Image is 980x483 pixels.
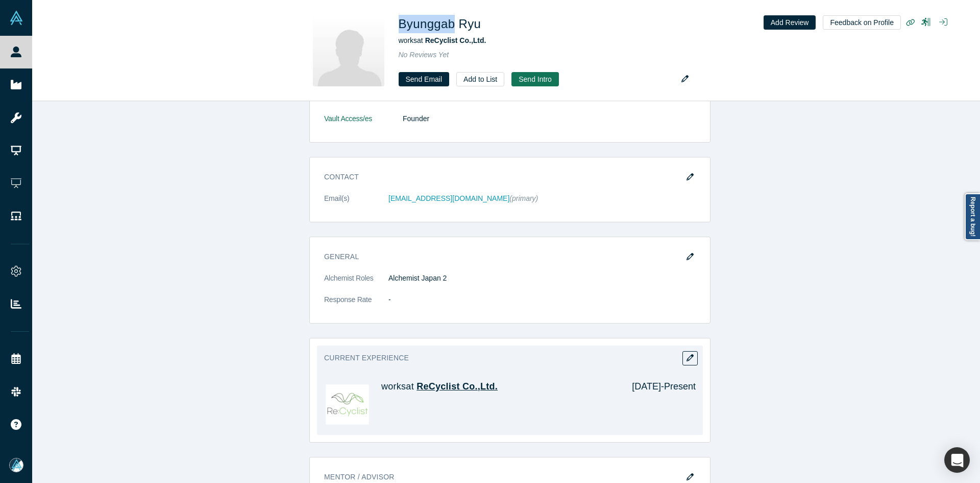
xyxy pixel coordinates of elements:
[403,113,696,124] dd: Founder
[399,36,486,44] span: works at
[399,51,449,59] span: No Reviews Yet
[324,113,403,135] dt: Vault Access/es
[388,194,509,202] a: [EMAIL_ADDRESS][DOMAIN_NAME]
[456,72,504,86] button: Add to List
[324,273,388,294] dt: Alchemist Roles
[823,15,901,30] button: Feedback on Profile
[324,381,371,428] img: ReCyclist Co.,Ltd.'s Logo
[399,72,450,86] a: Send Email
[324,353,681,363] h3: Current Experience
[381,381,618,393] h4: works at
[509,194,538,202] span: (primary)
[324,472,681,482] h3: Mentor / Advisor
[425,36,486,44] a: ReCyclist Co.,Ltd.
[324,193,388,215] dt: Email(s)
[9,458,23,472] img: Mia Scott's Account
[324,251,681,262] h3: General
[324,92,403,113] dt: Alchemist Roles
[618,381,696,428] div: [DATE] - Present
[399,15,481,33] h1: Byunggab Ryu
[313,15,384,86] img: Byunggab Ryu's Profile Image
[416,381,498,392] a: ReCyclist Co.,Ltd.
[764,15,816,30] button: Add Review
[965,193,980,240] a: Report a bug!
[388,273,696,284] dd: Alchemist Japan 2
[324,172,681,182] h3: Contact
[9,11,23,25] img: Alchemist Vault Logo
[511,72,559,86] button: Send Intro
[324,294,388,316] dt: Response Rate
[388,294,696,305] dd: -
